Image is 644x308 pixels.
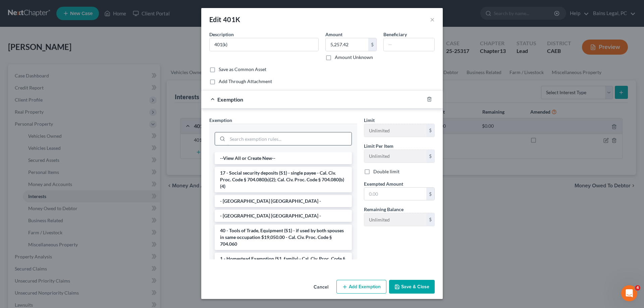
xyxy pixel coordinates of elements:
[215,195,352,207] li: - [GEOGRAPHIC_DATA] [GEOGRAPHIC_DATA] -
[209,15,240,24] div: Edit 401K
[364,124,426,137] input: --
[210,38,318,51] input: Describe...
[325,31,342,38] label: Amount
[227,132,352,145] input: Search exemption rules...
[364,117,375,123] span: Limit
[364,181,403,187] span: Exempted Amount
[621,285,637,301] iframe: Intercom live chat
[389,280,435,294] button: Save & Close
[426,213,434,226] div: $
[364,206,404,213] label: Remaining Balance
[326,38,368,51] input: 0.00
[364,188,426,200] input: 0.00
[219,66,266,73] label: Save as Common Asset
[373,168,399,175] label: Double limit
[215,152,352,164] li: --View All or Create New--
[209,117,232,123] span: Exemption
[336,280,386,294] button: Add Exemption
[215,253,352,271] li: 1 - Homestead Exemption (S1, family) - Cal. Civ. Proc. Code § 704.730 (a)(2)
[426,188,434,200] div: $
[308,281,334,294] button: Cancel
[430,15,435,23] button: ×
[209,32,234,37] span: Description
[635,285,640,291] span: 4
[335,54,373,61] label: Amount Unknown
[426,124,434,137] div: $
[368,38,376,51] div: $
[426,150,434,163] div: $
[384,38,434,51] input: --
[217,96,243,103] span: Exemption
[364,150,426,163] input: --
[219,78,272,85] label: Add Through Attachment
[364,213,426,226] input: --
[364,142,393,149] label: Limit Per Item
[215,210,352,222] li: - [GEOGRAPHIC_DATA] [GEOGRAPHIC_DATA] -
[215,167,352,192] li: 17 - Social security deposits (S1) - single payee - Cal. Civ. Proc. Code § 704.080(b)(2); Cal. Ci...
[215,225,352,250] li: 40 - Tools of Trade, Equipment (S1) - if used by both spouses in same occupation $19,050.00 - Cal...
[383,31,407,38] label: Beneficiary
